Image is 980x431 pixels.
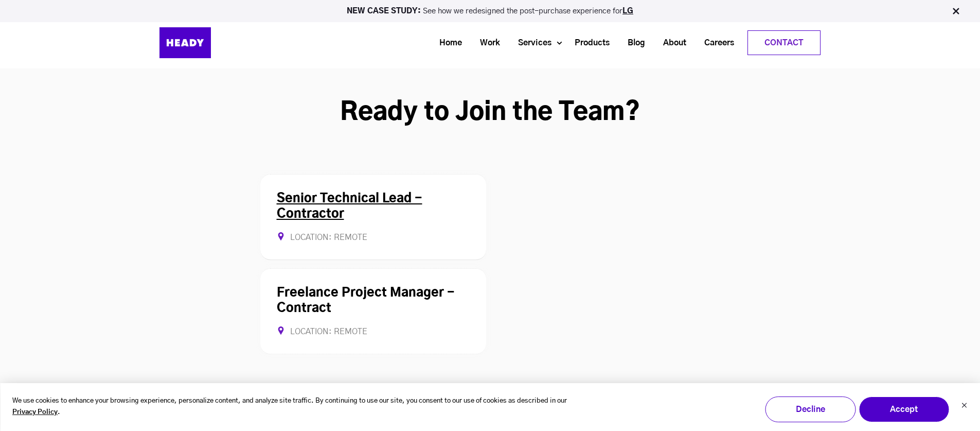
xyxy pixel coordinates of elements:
a: About [650,33,691,53]
a: LG [622,7,633,15]
h2: Ready to Join the Team? [159,97,821,128]
a: Privacy Policy [12,407,58,419]
a: Blog [615,33,650,53]
div: Navigation Menu [237,30,821,55]
a: Services [505,33,557,53]
a: Products [562,33,615,53]
button: Accept [859,396,949,422]
p: We use cookies to enhance your browsing experience, personalize content, and analyze site traffic... [12,395,576,419]
a: Contact [748,31,820,55]
a: Home [426,33,467,53]
p: See how we redesigned the post-purchase experience for [5,7,975,15]
a: Work [467,33,505,53]
div: Location: REMOTE [277,326,470,337]
img: Close Bar [951,6,961,16]
button: Decline [765,396,856,422]
button: Dismiss cookie banner [961,401,967,412]
div: Location: Remote [277,232,470,243]
a: Freelance Project Manager - Contract [277,287,455,315]
a: Senior Technical Lead - Contractor [277,193,422,220]
a: Careers [691,33,739,53]
img: Heady_Logo_Web-01 (1) [159,27,211,58]
strong: NEW CASE STUDY: [347,7,423,15]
